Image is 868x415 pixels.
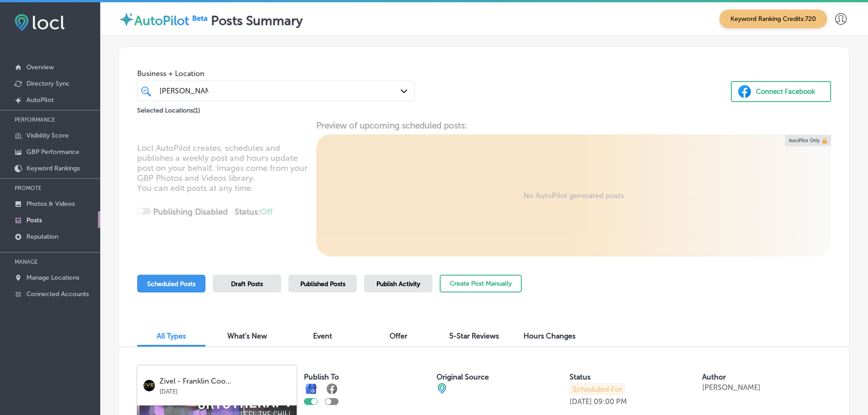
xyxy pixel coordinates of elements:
[26,216,42,224] p: Posts
[570,373,591,381] label: Status
[313,332,332,340] span: Event
[211,13,303,28] label: Posts Summary
[26,200,75,208] p: Photos & Videos
[26,290,89,298] p: Connected Accounts
[26,164,80,172] p: Keyword Rankings
[570,397,592,406] p: [DATE]
[376,280,420,288] span: Publish Activity
[227,332,267,340] span: What's New
[702,373,726,381] label: Author
[157,332,186,340] span: All Types
[159,377,290,385] p: Zivel - Franklin Coo...
[137,103,200,114] p: Selected Locations ( 1 )
[144,380,155,391] img: logo
[26,233,58,241] p: Reputation
[159,385,290,395] p: [DATE]
[300,280,345,288] span: Published Posts
[449,332,499,340] span: 5-Star Reviews
[15,14,65,31] img: fda3e92497d09a02dc62c9cd864e3231.png
[731,81,831,102] button: Connect Facebook
[26,274,79,282] p: Manage Locations
[118,11,134,27] img: autopilot-icon
[304,373,339,381] label: Publish To
[137,69,415,78] span: Business + Location
[719,10,827,28] span: Keyword Ranking Credits: 720
[26,63,54,71] p: Overview
[26,96,54,104] p: AutoPilot
[390,332,407,340] span: Offer
[26,80,70,87] p: Directory Sync
[702,383,760,392] p: [PERSON_NAME]
[594,397,627,406] p: 09:00 PM
[189,13,211,23] img: Beta
[26,132,69,139] p: Visibility Score
[147,280,195,288] span: Scheduled Posts
[437,373,489,381] label: Original Source
[570,383,625,395] p: Scheduled For
[26,148,79,156] p: GBP Performance
[440,275,522,292] button: Create Post Manually
[134,13,189,28] label: AutoPilot
[231,280,263,288] span: Draft Posts
[524,332,575,340] span: Hours Changes
[756,85,815,98] div: Connect Facebook
[437,383,447,394] img: cba84b02adce74ede1fb4a8549a95eca.png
